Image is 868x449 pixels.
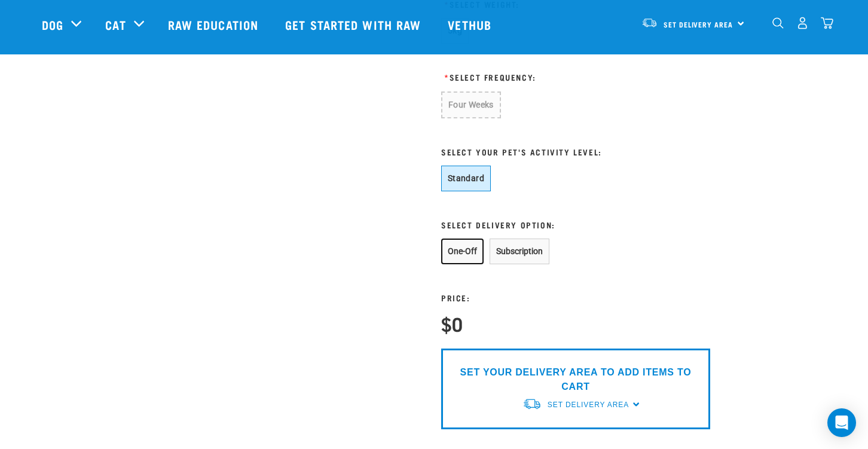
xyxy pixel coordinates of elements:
img: home-icon-1@2x.png [772,17,784,29]
img: home-icon@2x.png [821,17,833,29]
h3: Select Frequency: [441,72,710,81]
h4: $0 [441,313,463,334]
a: Cat [105,16,126,33]
img: van-moving.png [522,398,542,410]
button: Subscription [490,239,549,264]
h3: Select Delivery Option: [441,220,710,229]
span: Set Delivery Area [664,22,733,26]
img: user.png [796,17,809,29]
h3: Select Your Pet's Activity Level: [441,147,710,156]
img: van-moving.png [641,17,658,28]
a: Vethub [436,1,506,48]
h3: Price: [441,293,470,302]
a: Raw Education [156,1,273,48]
button: Four Weeks [441,91,501,118]
span: Set Delivery Area [548,401,629,409]
div: Open Intercom Messenger [827,408,856,437]
p: SET YOUR DELIVERY AREA TO ADD ITEMS TO CART [450,365,701,394]
a: Dog [42,16,63,33]
a: Get started with Raw [273,1,436,48]
button: Standard [441,166,491,191]
button: One-Off [441,239,484,264]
